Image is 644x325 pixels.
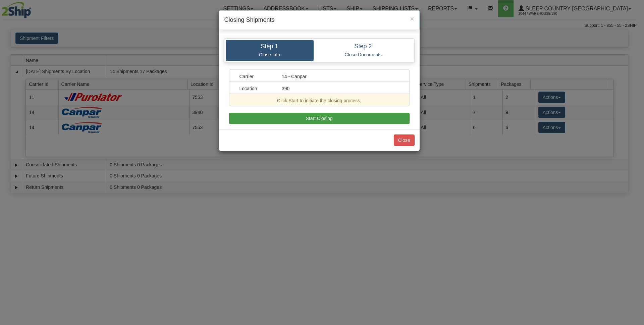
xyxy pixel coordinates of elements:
div: 390 [277,85,404,92]
div: Click Start to initiate the closing process. [234,97,404,104]
button: Start Closing [229,113,410,124]
a: Step 2 Close Documents [314,40,413,61]
div: Location [234,85,277,92]
button: Close [394,134,415,146]
span: × [410,15,414,22]
p: Close Info [231,52,309,58]
p: Close Documents [319,52,408,58]
a: Step 1 Close Info [226,40,314,61]
button: Close [410,15,414,22]
h4: Step 1 [231,43,309,50]
h4: Step 2 [319,43,408,50]
div: Carrier [234,73,277,80]
div: 14 - Canpar [277,73,404,80]
h4: Closing Shipments [224,16,414,24]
